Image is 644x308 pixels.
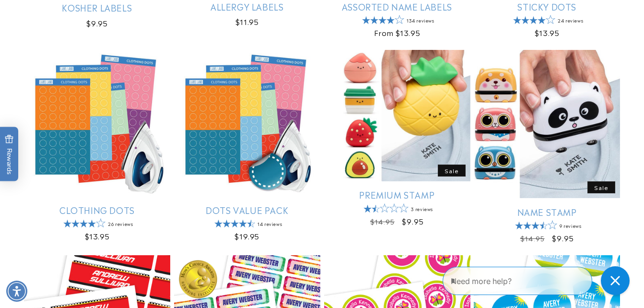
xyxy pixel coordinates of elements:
a: Sticky Dots [474,1,620,12]
iframe: Gorgias Floating Chat [443,263,634,298]
a: Dots Value Pack [174,204,320,215]
div: Accessibility Menu [6,281,27,302]
iframe: Sign Up via Text for Offers [8,231,121,260]
a: Allergy Labels [174,1,320,12]
a: Kosher Labels [24,2,170,13]
a: Premium Stamp [324,189,470,200]
span: Rewards [5,135,14,175]
a: Assorted Name Labels [324,1,470,12]
a: Clothing Dots [24,204,170,215]
a: Name Stamp [474,206,620,217]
